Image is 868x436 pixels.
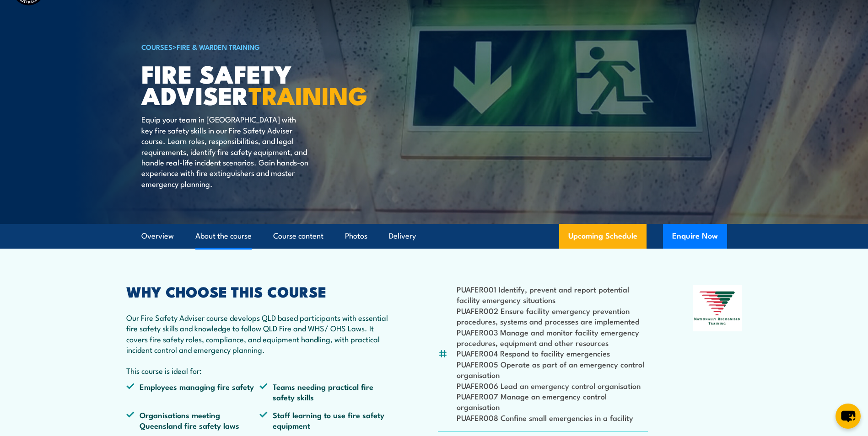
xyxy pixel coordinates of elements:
li: PUAFER003 Manage and monitor facility emergency procedures, equipment and other resources [457,327,648,348]
li: Organisations meeting Queensland fire safety laws [126,409,260,431]
img: Nationally Recognised Training logo. [693,285,742,331]
a: COURSES [141,42,173,52]
button: Enquire Now [663,224,727,249]
li: Staff learning to use fire safety equipment [259,409,393,431]
a: Delivery [389,224,416,248]
strong: TRAINING [248,75,367,113]
a: About the course [195,224,252,248]
li: PUAFER007 Manage an emergency control organisation [457,391,648,412]
a: Fire & Warden Training [177,42,260,52]
h6: > [141,41,367,52]
button: chat-button [836,404,861,429]
li: PUAFER004 Respond to facility emergencies [457,348,648,358]
li: PUAFER008 Confine small emergencies in a facility [457,412,648,423]
p: This course is ideal for: [126,365,394,376]
li: PUAFER005 Operate as part of an emergency control organisation [457,359,648,380]
a: Overview [141,224,174,248]
a: Course content [273,224,323,248]
a: Photos [345,224,367,248]
h1: FIRE SAFETY ADVISER [141,63,367,105]
h2: WHY CHOOSE THIS COURSE [126,285,394,298]
p: Our Fire Safety Adviser course develops QLD based participants with essential fire safety skills ... [126,312,394,355]
li: PUAFER001 Identify, prevent and report potential facility emergency situations [457,284,648,305]
li: PUAFER002 Ensure facility emergency prevention procedures, systems and processes are implemented [457,305,648,327]
li: Employees managing fire safety [126,381,260,403]
p: Equip your team in [GEOGRAPHIC_DATA] with key fire safety skills in our Fire Safety Adviser cours... [141,114,308,189]
li: PUAFER006 Lead an emergency control organisation [457,380,648,391]
a: Upcoming Schedule [559,224,647,249]
li: Teams needing practical fire safety skills [259,381,393,403]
